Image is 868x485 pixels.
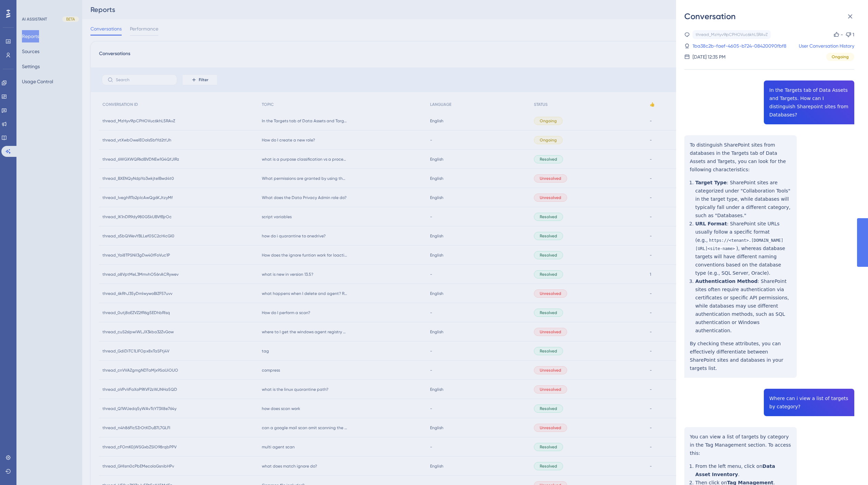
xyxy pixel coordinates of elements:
a: 1ba38c2b-faef-4605-b724-08420090fbf8 [693,42,786,50]
div: Conversation [684,11,860,22]
iframe: UserGuiding AI Assistant Launcher [839,458,860,478]
div: - [841,30,843,39]
a: User Conversation History [799,42,854,50]
div: 1 [853,30,854,39]
span: Ongoing [832,54,849,60]
div: thread_MzHyv9lpCPHOVuc6khL5RAvZ [696,32,768,37]
div: [DATE] 12:35 PM [693,53,725,61]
